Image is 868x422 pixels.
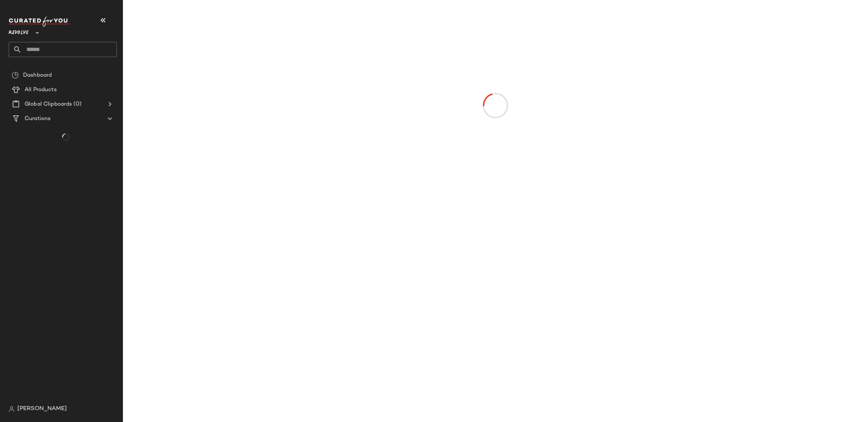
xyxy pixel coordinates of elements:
[17,405,67,413] span: [PERSON_NAME]
[25,86,57,94] span: All Products
[23,71,52,80] span: Dashboard
[72,100,81,108] span: (0)
[9,406,14,412] img: svg%3e
[9,25,29,38] span: Revolve
[9,17,70,27] img: cfy_white_logo.C9jOOHJF.svg
[25,100,72,108] span: Global Clipboards
[25,115,51,123] span: Curations
[12,72,19,79] img: svg%3e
